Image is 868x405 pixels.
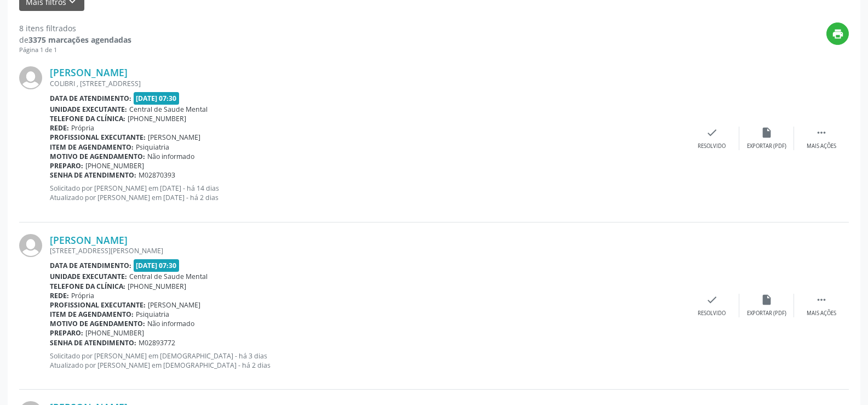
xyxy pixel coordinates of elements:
i: insert_drive_file [761,127,773,139]
b: Motivo de agendamento: [50,319,145,328]
b: Data de atendimento: [50,94,131,103]
b: Preparo: [50,328,83,338]
b: Profissional executante: [50,300,146,310]
div: de [19,34,131,45]
span: M02870393 [139,170,175,180]
a: [PERSON_NAME] [50,234,128,246]
div: Exportar (PDF) [747,142,786,150]
div: [STREET_ADDRESS][PERSON_NAME] [50,246,685,255]
span: Própria [71,291,94,300]
span: Não informado [147,319,194,328]
span: Não informado [147,152,194,161]
div: Resolvido [698,142,726,150]
b: Rede: [50,123,69,133]
span: [PHONE_NUMBER] [85,161,144,170]
b: Unidade executante: [50,105,127,114]
span: [PERSON_NAME] [148,133,200,142]
i: check [706,294,718,306]
span: Psiquiatria [136,142,169,152]
i:  [815,127,827,139]
b: Preparo: [50,161,83,170]
img: img [19,66,42,89]
span: [DATE] 07:30 [134,259,180,272]
span: [PHONE_NUMBER] [85,328,144,338]
b: Data de atendimento: [50,261,131,270]
a: [PERSON_NAME] [50,66,128,78]
b: Motivo de agendamento: [50,152,145,161]
b: Senha de atendimento: [50,170,136,180]
b: Rede: [50,291,69,300]
b: Profissional executante: [50,133,146,142]
div: 8 itens filtrados [19,22,131,34]
span: Psiquiatria [136,310,169,319]
p: Solicitado por [PERSON_NAME] em [DATE] - há 14 dias Atualizado por [PERSON_NAME] em [DATE] - há 2... [50,184,685,202]
span: Própria [71,123,94,133]
div: Resolvido [698,310,726,317]
i: insert_drive_file [761,294,773,306]
p: Solicitado por [PERSON_NAME] em [DEMOGRAPHIC_DATA] - há 3 dias Atualizado por [PERSON_NAME] em [D... [50,351,685,370]
div: Mais ações [807,310,836,317]
i: check [706,127,718,139]
span: [DATE] 07:30 [134,92,180,105]
span: [PHONE_NUMBER] [128,114,186,123]
span: [PHONE_NUMBER] [128,282,186,291]
i: print [832,28,844,40]
strong: 3375 marcações agendadas [28,35,131,45]
b: Item de agendamento: [50,310,134,319]
b: Senha de atendimento: [50,338,136,347]
div: Mais ações [807,142,836,150]
span: M02893772 [139,338,175,347]
b: Item de agendamento: [50,142,134,152]
div: Página 1 de 1 [19,45,131,55]
i:  [815,294,827,306]
span: Central de Saude Mental [129,272,208,281]
div: Exportar (PDF) [747,310,786,317]
img: img [19,234,42,257]
button: print [826,22,849,45]
b: Telefone da clínica: [50,114,125,123]
span: [PERSON_NAME] [148,300,200,310]
b: Telefone da clínica: [50,282,125,291]
div: COLIBRI , [STREET_ADDRESS] [50,79,685,88]
span: Central de Saude Mental [129,105,208,114]
b: Unidade executante: [50,272,127,281]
